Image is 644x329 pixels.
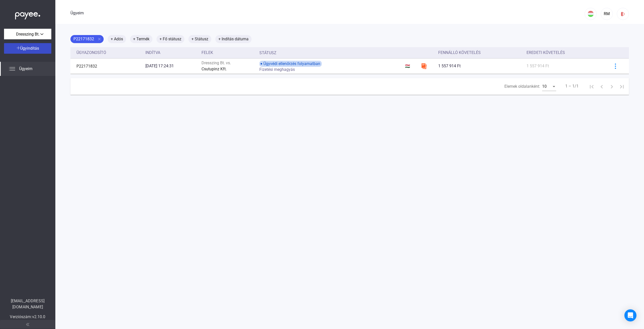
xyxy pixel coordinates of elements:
font: 1 557 914 Ft [527,64,549,68]
font: P22171832 [76,64,97,69]
div: Fennálló követelés [438,50,522,56]
button: kijelentkezés-piros [617,8,629,20]
button: Ügyindítás [4,43,51,54]
img: arrow-double-left-grey.svg [26,323,29,326]
font: Elemek oldalanként: [504,84,540,89]
div: Eredeti követelés [527,50,604,56]
font: [DATE] 17:24:31 [145,64,174,68]
font: 10 [542,84,547,89]
img: HU [588,11,594,17]
font: + Státusz [191,37,208,41]
font: Dresszing Bt. vs. [202,61,231,65]
font: Verziószám: [10,314,32,319]
img: white-payee-white-dot.svg [15,9,40,20]
img: plus-white.svg [17,46,20,50]
font: P22171832 [73,37,94,41]
mat-icon: close [97,37,102,41]
button: Utolsó oldal [617,81,627,92]
font: + Adós [111,37,123,41]
img: kékebb [613,64,618,69]
font: Ügyazonosító [76,50,106,55]
font: Ügyeim [19,66,32,71]
img: szamlazzhu-mini [421,63,427,69]
font: Ügyvédi ellenőrzés folyamatban [263,61,320,66]
button: RM [601,8,613,20]
font: Fennálló követelés [438,50,481,55]
font: RM [604,11,610,16]
font: v2.10.0 [32,314,46,319]
font: Csutupinz Kft. [202,67,227,71]
font: Dresszing Bt. [16,32,39,37]
button: HU [585,8,597,20]
font: 🇭🇺 [405,64,410,69]
font: Eredeti követelés [527,50,565,55]
font: + Fő státusz [159,37,181,41]
font: Felek [202,50,213,55]
font: Indítva [145,50,160,55]
font: + Termék [133,37,149,41]
button: Dresszing Bt. [4,29,51,39]
font: Ügyeim [70,11,84,15]
img: kijelentkezés-piros [620,11,626,17]
button: kékebb [610,61,621,71]
button: Első oldal [587,81,597,92]
font: 1 – 1/1 [565,84,579,88]
font: Fizetési meghagyás [259,67,295,72]
mat-select: Elemek oldalanként: [542,83,556,89]
font: + Indítás dátuma [218,37,249,41]
font: [EMAIL_ADDRESS][DOMAIN_NAME] [11,298,45,309]
img: list.svg [9,66,15,72]
div: Felek [202,50,255,56]
div: Intercom Messenger megnyitása [624,309,636,321]
font: Ügyindítás [20,46,39,51]
div: Indítva [145,50,197,56]
button: Előző oldal [597,81,607,92]
div: Ügyazonosító [76,50,141,56]
font: 1 557 914 Ft [438,64,461,68]
font: Státusz [259,50,276,55]
button: Következő oldal [607,81,617,92]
